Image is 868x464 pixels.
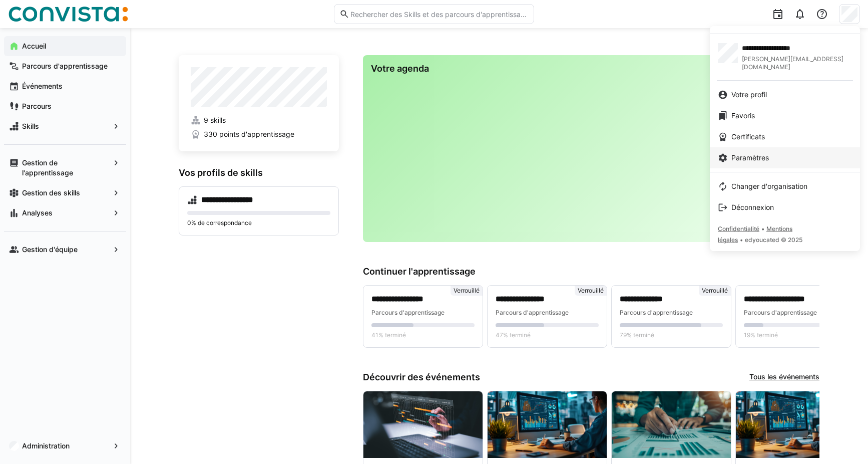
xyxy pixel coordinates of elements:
span: edyoucated © 2025 [745,236,802,244]
span: Votre profil [731,90,767,100]
span: • [761,225,764,233]
span: Mentions légales [718,225,792,244]
span: Changer d'organisation [731,181,807,191]
span: Favoris [731,111,755,121]
span: Paramètres [731,153,769,163]
span: Confidentialité [718,225,759,233]
span: Certificats [731,132,765,142]
span: • [740,236,743,244]
span: Déconnexion [731,202,774,212]
span: [PERSON_NAME][EMAIL_ADDRESS][DOMAIN_NAME] [742,55,852,71]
